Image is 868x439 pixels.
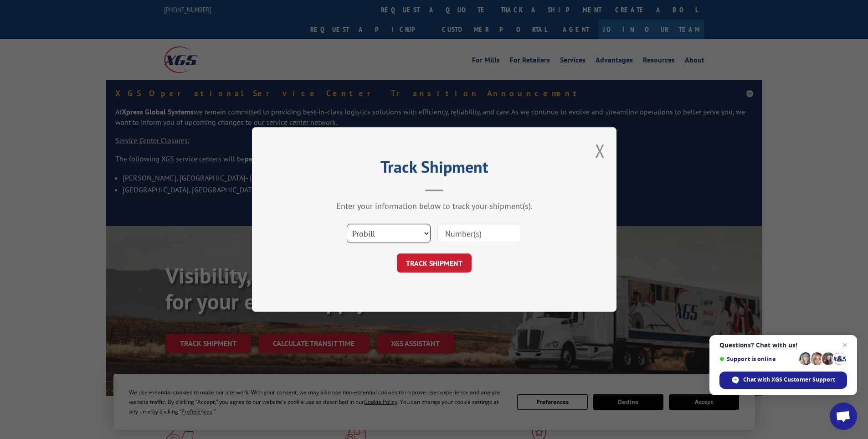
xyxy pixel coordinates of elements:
[595,139,605,163] button: Close modal
[437,224,521,243] input: Number(s)
[719,341,847,349] span: Questions? Chat with us!
[830,403,857,430] a: Open chat
[743,376,835,384] span: Chat with XGS Customer Support
[397,253,472,273] button: TRACK SHIPMENT
[719,356,796,362] span: Support is online
[298,201,571,211] div: Enter your information below to track your shipment(s).
[719,372,847,389] span: Chat with XGS Customer Support
[298,160,571,178] h2: Track Shipment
